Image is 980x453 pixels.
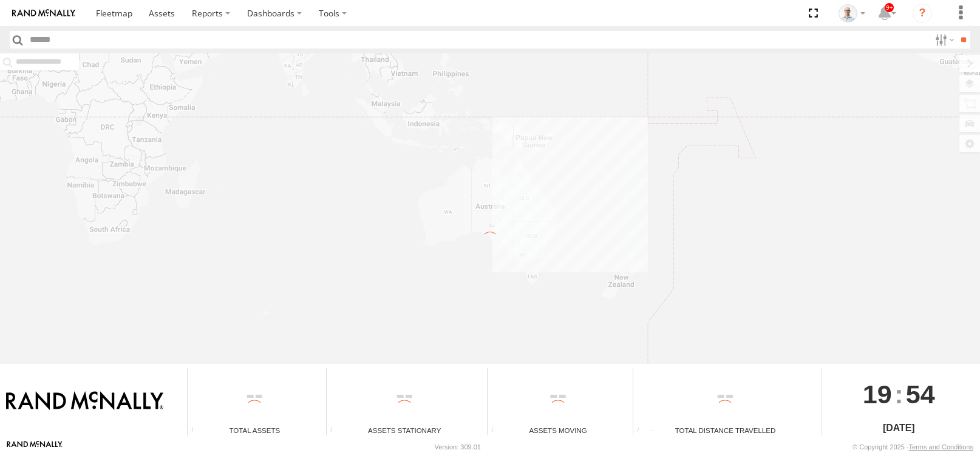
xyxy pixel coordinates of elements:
[834,4,869,22] div: Kurt Byers
[12,9,75,18] img: rand-logo.svg
[633,426,652,435] div: Total distance travelled by all assets within specified date range and applied filters
[906,368,935,420] span: 54
[188,425,321,435] div: Total Assets
[852,443,973,451] div: © Copyright 2025 -
[6,391,163,412] img: Rand McNally
[863,368,892,420] span: 19
[435,443,481,451] div: Version: 309.01
[188,426,206,435] div: Total number of Enabled Assets
[633,425,817,435] div: Total Distance Travelled
[7,441,63,453] a: Visit our Website
[822,368,976,420] div: :
[327,426,345,435] div: Total number of assets current stationary.
[327,425,483,435] div: Assets Stationary
[822,421,976,435] div: [DATE]
[909,443,973,451] a: Terms and Conditions
[488,426,506,435] div: Total number of assets current in transit.
[488,425,628,435] div: Assets Moving
[930,31,956,49] label: Search Filter Options
[913,4,932,23] i: ?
